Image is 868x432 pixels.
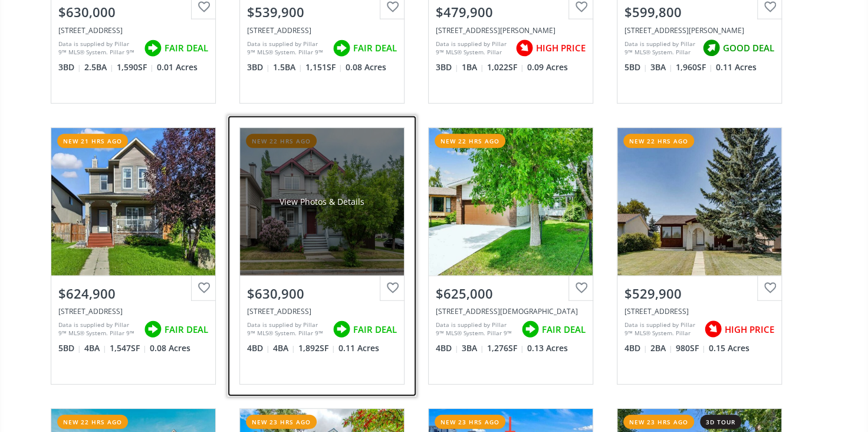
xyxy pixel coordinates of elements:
[676,61,713,73] span: 1,960 SF
[699,37,723,60] img: rating icon
[247,3,397,21] div: $539,900
[542,323,586,336] span: FAIR DEAL
[527,61,568,73] span: 0.09 Acres
[487,342,524,354] span: 1,276 SF
[58,25,208,35] div: 121 Cougarstone Place SW, Calgary, AB T3H 4W8
[117,61,154,73] span: 1,590 SF
[512,37,536,60] img: rating icon
[141,37,165,60] img: rating icon
[518,318,542,341] img: rating icon
[624,284,774,303] div: $529,900
[650,61,673,73] span: 3 BA
[536,42,586,54] span: HIGH PRICE
[228,116,416,397] a: new 22 hrs agoView Photos & Details$630,900[STREET_ADDRESS]Data is supplied by Pillar 9™ MLS® Sys...
[165,42,208,54] span: FAIR DEAL
[298,342,336,354] span: 1,892 SF
[247,320,327,338] div: Data is supplied by Pillar 9™ MLS® System. Pillar 9™ is the owner of the copyright in its MLS® Sy...
[676,342,706,354] span: 980 SF
[247,284,397,303] div: $630,900
[247,61,270,73] span: 3 BD
[58,61,81,73] span: 3 BD
[247,306,397,316] div: 204 Prestwick Mews SE, Calgary, AB T2Z 3X7
[58,306,208,316] div: 1093 Taradale Drive NE, Calgary, AB T3J0A5
[436,342,459,354] span: 4 BD
[527,342,568,354] span: 0.13 Acres
[624,306,774,316] div: 1311 68 Street NE, Calgary, AB T2A 5V7
[462,61,484,73] span: 1 BA
[165,323,208,336] span: FAIR DEAL
[141,318,165,341] img: rating icon
[725,323,774,336] span: HIGH PRICE
[624,320,698,338] div: Data is supplied by Pillar 9™ MLS® System. Pillar 9™ is the owner of the copyright in its MLS® Sy...
[624,40,696,57] div: Data is supplied by Pillar 9™ MLS® System. Pillar 9™ is the owner of the copyright in its MLS® Sy...
[330,318,353,341] img: rating icon
[84,61,114,73] span: 2.5 BA
[338,342,379,354] span: 0.11 Acres
[416,116,605,397] a: new 22 hrs ago$625,000[STREET_ADDRESS][DEMOGRAPHIC_DATA]Data is supplied by Pillar 9™ MLS® System...
[157,61,198,73] span: 0.01 Acres
[624,342,647,354] span: 4 BD
[605,116,794,397] a: new 22 hrs ago$529,900[STREET_ADDRESS]Data is supplied by Pillar 9™ MLS® System. Pillar 9™ is the...
[624,61,647,73] span: 5 BD
[701,318,725,341] img: rating icon
[247,25,397,35] div: 71 Rivercrest Circle SE, Calgary, AB T2C 4G4
[58,3,208,21] div: $630,000
[58,320,138,338] div: Data is supplied by Pillar 9™ MLS® System. Pillar 9™ is the owner of the copyright in its MLS® Sy...
[58,40,138,57] div: Data is supplied by Pillar 9™ MLS® System. Pillar 9™ is the owner of the copyright in its MLS® Sy...
[723,42,774,54] span: GOOD DEAL
[436,306,586,316] div: 344 Templeside Circle NE, Calgary, AB T1Y 3L9
[624,3,774,21] div: $599,800
[150,342,190,354] span: 0.08 Acres
[353,42,397,54] span: FAIR DEAL
[709,342,749,354] span: 0.15 Acres
[58,284,208,303] div: $624,900
[280,196,364,208] div: View Photos & Details
[110,342,147,354] span: 1,547 SF
[84,342,107,354] span: 4 BA
[436,320,515,338] div: Data is supplied by Pillar 9™ MLS® System. Pillar 9™ is the owner of the copyright in its MLS® Sy...
[58,342,81,354] span: 5 BD
[330,37,353,60] img: rating icon
[305,61,343,73] span: 1,151 SF
[39,116,228,397] a: new 21 hrs ago$624,900[STREET_ADDRESS]Data is supplied by Pillar 9™ MLS® System. Pillar 9™ is the...
[273,342,295,354] span: 4 BA
[462,342,484,354] span: 3 BA
[247,40,327,57] div: Data is supplied by Pillar 9™ MLS® System. Pillar 9™ is the owner of the copyright in its MLS® Sy...
[247,342,270,354] span: 4 BD
[624,25,774,35] div: 11554 Douglas Woods Rise SE, Calgary, AB T2Z 2A3
[487,61,524,73] span: 1,022 SF
[436,25,586,35] div: 23 Erin Grove Court SE, Calgary, AB T2B 3A8
[716,61,757,73] span: 0.11 Acres
[346,61,386,73] span: 0.08 Acres
[436,40,509,57] div: Data is supplied by Pillar 9™ MLS® System. Pillar 9™ is the owner of the copyright in its MLS® Sy...
[436,3,586,21] div: $479,900
[436,284,586,303] div: $625,000
[273,61,303,73] span: 1.5 BA
[353,323,397,336] span: FAIR DEAL
[436,61,459,73] span: 3 BD
[650,342,673,354] span: 2 BA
